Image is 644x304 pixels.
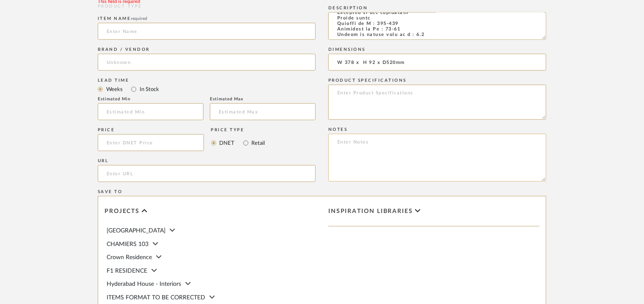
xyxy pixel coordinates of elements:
span: Inspiration libraries [328,208,413,215]
label: DNET [219,138,235,148]
span: ITEMS FORMAT TO BE CORRECTED [107,295,205,301]
div: Item name [98,16,316,21]
span: [GEOGRAPHIC_DATA] [107,228,165,234]
label: Retail [251,138,265,148]
div: Estimated Min [98,97,204,102]
div: Dimensions [328,47,546,52]
mat-radio-group: Select item type [98,84,316,94]
div: URL [98,158,316,163]
div: Product Specifications [328,78,546,83]
div: Price Type [211,127,265,133]
input: Estimated Max [210,103,316,120]
div: Description [328,6,546,11]
label: In Stock [139,85,159,94]
div: Lead Time [98,78,316,83]
div: PRODUCT TYPE [98,3,316,10]
input: Unknown [98,54,316,71]
div: Notes [328,127,546,132]
mat-radio-group: Select price type [211,134,265,151]
span: Crown Residence [107,254,152,260]
div: Estimated Max [210,97,316,102]
span: Hyderabad House - Interiors [107,281,181,287]
input: Enter Name [98,23,316,40]
span: F1 RESIDENCE [107,268,147,274]
div: Brand / Vendor [98,47,316,52]
input: Enter Dimensions [328,54,546,71]
div: Price [98,127,204,133]
span: required [131,17,148,21]
input: Estimated Min [98,103,204,120]
label: Weeks [105,85,123,94]
span: CHAMIERS 103 [107,241,149,247]
input: Enter URL [98,165,316,182]
input: Enter DNET Price [98,134,204,151]
div: Save To [98,189,546,194]
span: Projects [105,208,140,215]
